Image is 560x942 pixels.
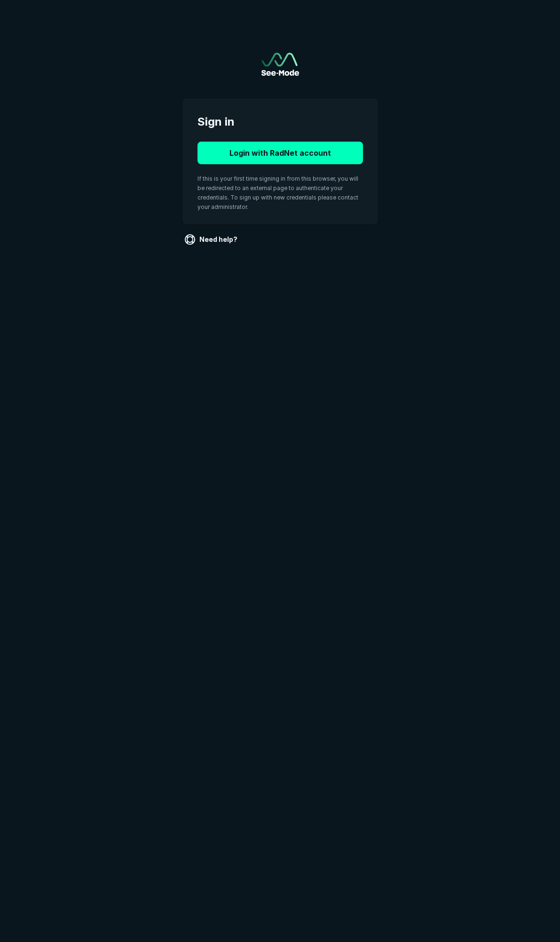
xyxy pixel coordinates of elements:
[197,142,363,164] button: Login with RadNet account
[261,53,299,76] img: See-Mode Logo
[197,113,363,130] span: Sign in
[182,232,241,247] a: Need help?
[261,53,299,76] a: Go to sign in
[197,175,358,210] span: If this is your first time signing in from this browser, you will be redirected to an external pa...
